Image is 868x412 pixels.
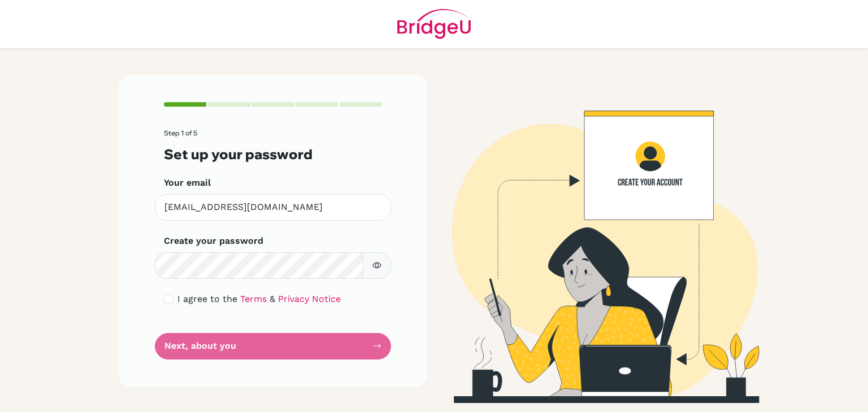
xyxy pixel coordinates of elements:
[164,234,263,248] label: Create your password
[164,176,211,190] label: Your email
[270,293,275,304] span: &
[164,129,197,137] span: Step 1 of 5
[278,293,341,304] a: Privacy Notice
[240,293,267,304] a: Terms
[155,194,391,221] input: Insert your email*
[177,293,237,304] span: I agree to the
[164,146,382,163] h3: Set up your password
